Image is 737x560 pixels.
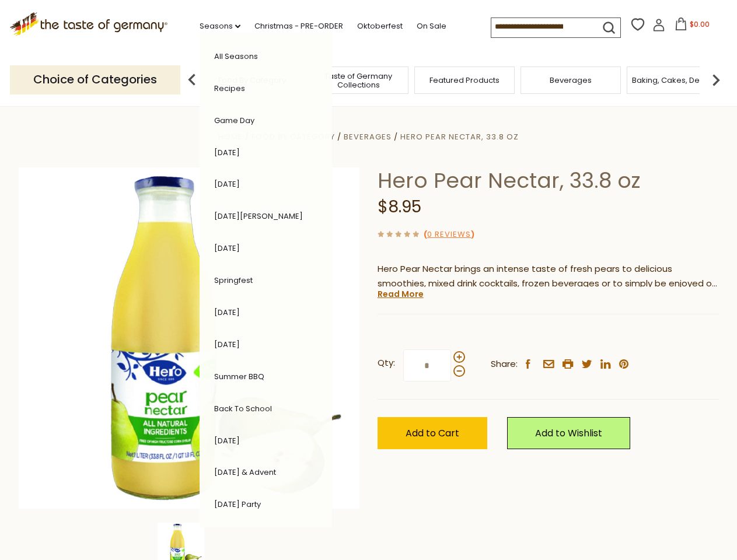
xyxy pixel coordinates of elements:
a: Baking, Cakes, Desserts [632,76,722,85]
img: previous arrow [180,68,204,92]
button: Add to Cart [378,417,487,449]
span: Share: [491,357,518,372]
a: Featured Products [429,76,500,85]
a: [DATE] Party [214,499,261,510]
span: Add to Cart [406,426,459,440]
p: Choice of Categories [10,65,180,94]
span: $8.95 [378,195,421,218]
a: Oktoberfest [357,20,403,33]
a: Christmas - PRE-ORDER [254,20,343,33]
a: On Sale [417,20,446,33]
span: $0.00 [690,19,710,29]
a: [DATE] [214,307,240,318]
a: Read More [378,288,424,300]
a: Hero Pear Nectar, 33.8 oz [400,131,519,142]
a: [DATE][PERSON_NAME] [214,211,303,222]
button: $0.00 [668,17,717,35]
a: Add to Wishlist [507,417,630,449]
a: Beverages [344,131,392,142]
a: 0 Reviews [427,229,471,241]
a: Springfest [214,275,253,286]
img: next arrow [704,68,728,92]
a: [DATE] [214,147,240,158]
a: [DATE] [214,435,240,446]
a: All Seasons [214,51,258,62]
a: [DATE] [214,243,240,254]
a: Game Day [214,115,254,126]
h1: Hero Pear Nectar, 33.8 oz [378,167,719,194]
a: [DATE] & Advent [214,467,276,478]
a: Back to School [214,403,272,414]
a: Summer BBQ [214,371,264,382]
a: Taste of Germany Collections [312,72,405,89]
a: Recipes [214,83,245,94]
a: [DATE] [214,178,240,190]
p: Hero Pear Nectar brings an intense taste of fresh pears to delicious smoothies, mixed drink cockt... [378,262,719,291]
img: Hero Pear Nectar, 33.8 oz [19,167,360,509]
a: Beverages [550,76,592,85]
span: ( ) [424,229,474,240]
input: Qty: [403,349,451,381]
a: Seasons [200,20,240,33]
a: [DATE] [214,339,240,350]
strong: Qty: [378,356,395,370]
